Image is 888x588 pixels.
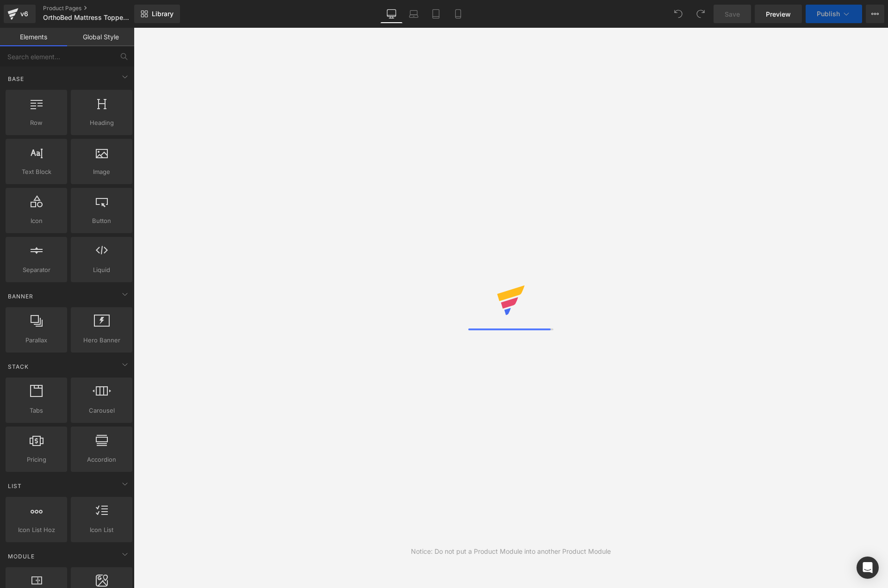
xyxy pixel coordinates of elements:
span: Tabs [8,406,64,415]
span: Accordion [74,455,130,464]
span: Base [7,74,25,83]
span: Liquid [74,265,130,275]
a: New Library [134,5,180,23]
div: v6 [19,8,30,20]
a: Product Pages [43,5,148,12]
a: Desktop [380,5,403,23]
button: Undo [669,5,688,23]
a: v6 [4,5,36,23]
button: More [866,5,884,23]
span: Icon List [74,525,130,535]
span: Library [152,10,174,18]
span: List [7,482,23,490]
button: Redo [691,5,710,23]
span: Preview [766,9,791,19]
span: Banner [7,292,34,301]
span: Module [7,552,36,561]
span: Carousel [74,406,130,415]
span: OrthoBed Mattress Topper t4 [43,14,130,21]
span: Publish [817,10,840,18]
span: Stack [7,362,30,371]
span: Button [74,216,130,226]
a: Mobile [447,5,469,23]
span: Save [725,9,740,19]
div: Open Intercom Messenger [857,557,879,579]
span: Separator [8,265,64,275]
a: Tablet [425,5,447,23]
span: Pricing [8,455,64,464]
span: Heading [74,118,130,128]
a: Global Style [67,28,134,46]
span: Hero Banner [74,335,130,345]
a: Laptop [403,5,425,23]
div: Notice: Do not put a Product Module into another Product Module [411,546,611,557]
span: Icon [8,216,64,226]
span: Parallax [8,335,64,345]
span: Icon List Hoz [8,525,64,535]
a: Preview [755,5,802,23]
span: Image [74,167,130,177]
span: Text Block [8,167,64,177]
span: Row [8,118,64,128]
button: Publish [806,5,862,23]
